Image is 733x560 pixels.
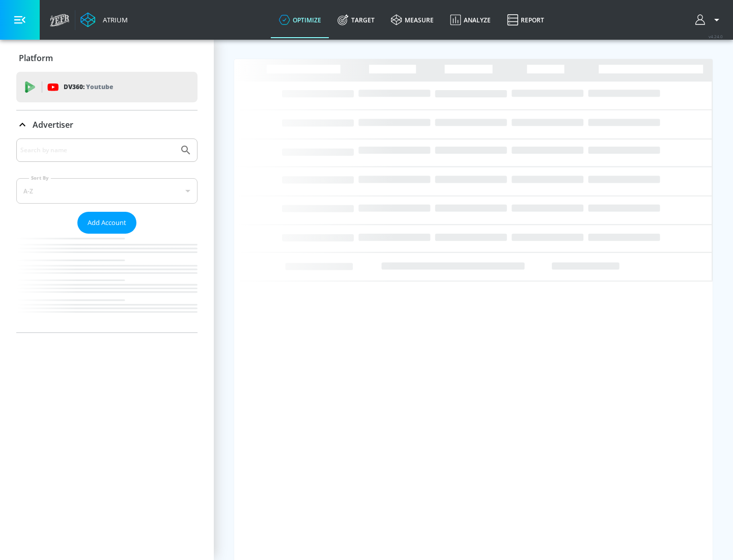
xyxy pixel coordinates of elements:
[33,119,73,130] p: Advertiser
[29,175,51,181] label: Sort By
[86,81,113,92] p: Youtube
[20,144,175,157] input: Search by name
[64,81,113,93] p: DV360:
[383,2,442,38] a: measure
[709,34,723,39] span: v 4.24.0
[16,234,198,332] nav: list of Advertiser
[88,217,126,229] span: Add Account
[19,52,53,64] p: Platform
[16,110,198,139] div: Advertiser
[499,2,552,38] a: Report
[16,178,198,204] div: A-Z
[80,12,128,27] a: Atrium
[271,2,329,38] a: optimize
[442,2,499,38] a: Analyze
[16,72,198,102] div: DV360: Youtube
[99,15,128,24] div: Atrium
[329,2,383,38] a: Target
[16,44,198,72] div: Platform
[16,138,198,332] div: Advertiser
[77,212,136,234] button: Add Account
